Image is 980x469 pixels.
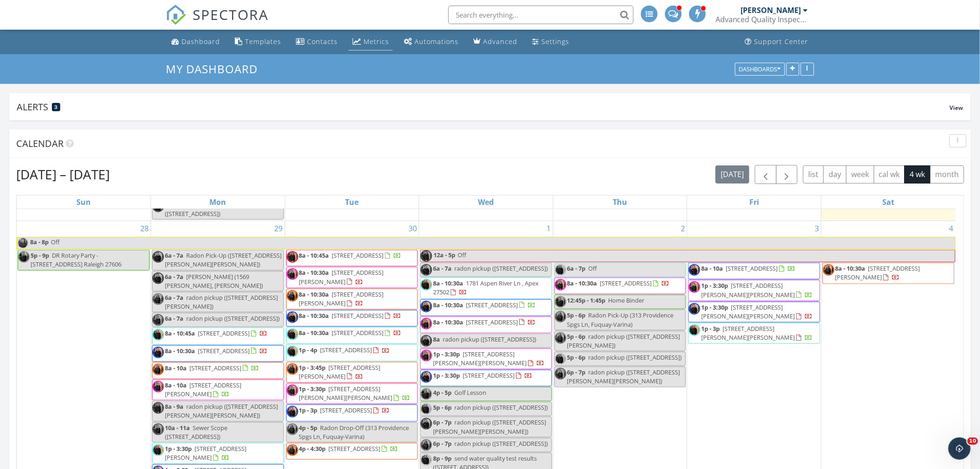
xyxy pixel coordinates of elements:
img: dsc_5998.jpg [287,385,298,396]
a: Automations (Advanced) [400,33,462,51]
button: [DATE] [716,165,749,184]
a: Support Center [741,33,812,51]
img: dsc_5988.jpg [152,329,164,341]
span: [STREET_ADDRESS] [189,364,241,372]
a: Thursday [611,196,629,209]
a: Tuesday [343,196,360,209]
span: 8p - 9p [433,454,452,463]
a: 8a - 10:45a [STREET_ADDRESS] [152,328,284,344]
img: dsc_5988.jpg [287,346,298,357]
span: [STREET_ADDRESS] [198,329,250,337]
img: dsc_6004.jpg [421,264,432,276]
img: dsc_5988.jpg [555,353,566,365]
span: 8a - 10:45a [299,251,329,260]
img: dsc_5981.jpg [555,296,566,308]
span: 12a - 5p [433,250,456,262]
span: 5p - 6p [567,332,586,341]
button: cal wk [874,165,905,184]
span: radon pickup ([STREET_ADDRESS]) [454,403,548,412]
span: Radon Pick-Up ([STREET_ADDRESS][PERSON_NAME][PERSON_NAME]) [165,251,282,268]
span: 8a - 10:30a [567,279,597,287]
div: Automations [415,37,459,46]
span: 4p - 5p [433,388,452,397]
span: 1p - 3:30p [701,303,728,311]
img: dsc_5998.jpg [421,350,432,361]
a: 1p - 3:30p [STREET_ADDRESS][PERSON_NAME][PERSON_NAME] [688,280,820,301]
img: 20250418_094826.jpg [17,237,29,249]
div: Advanced Quality Inspections LLC [716,15,808,24]
button: list [803,165,824,184]
span: Home Binder [609,296,645,304]
span: 6a - 7a [165,293,183,302]
a: SPECTORA [166,13,269,32]
button: Dashboards [735,63,785,76]
a: 8a - 10:30a [STREET_ADDRESS][PERSON_NAME] [823,263,955,284]
a: 1p - 3:30p [STREET_ADDRESS][PERSON_NAME][PERSON_NAME] [286,383,418,404]
a: 1p - 3:30p [STREET_ADDRESS][PERSON_NAME][PERSON_NAME] [420,349,552,369]
img: dsc_6004.jpg [152,251,164,263]
span: 4p - 5p [299,424,318,432]
span: 12:45p - 1:45p [567,296,606,304]
span: 8a - 10:30a [299,290,329,298]
a: Go to October 4, 2025 [948,221,955,236]
span: 5p - 9p [31,251,49,260]
span: 6a - 7a [433,264,452,273]
img: dsc_5995.jpg [152,293,164,305]
span: 10a - 11a [165,424,190,432]
div: [PERSON_NAME] [741,6,801,15]
span: radon pickup ([STREET_ADDRESS]) [186,314,280,323]
a: 8a - 10:30a [STREET_ADDRESS][PERSON_NAME] [299,268,384,285]
div: Metrics [364,37,389,46]
img: dsc_5988.jpg [689,324,700,336]
a: 1p - 3:45p [STREET_ADDRESS][PERSON_NAME] [286,362,418,383]
img: dsc_5981.jpg [421,388,432,400]
span: 8a - 10:30a [299,311,329,320]
img: dsc_5998.jpg [555,368,566,380]
span: [STREET_ADDRESS][PERSON_NAME] [165,381,241,398]
span: 8a - 10:30a [433,279,463,287]
button: week [846,165,874,184]
img: dsc_5998.jpg [421,318,432,330]
span: 8a - 10a [165,364,187,372]
img: dsc_5998.jpg [152,424,164,435]
a: 1p - 3p [STREET_ADDRESS][PERSON_NAME][PERSON_NAME] [688,323,820,344]
a: 1p - 3:30p [STREET_ADDRESS][PERSON_NAME][PERSON_NAME] [688,302,820,323]
a: 8a - 10:30a [STREET_ADDRESS][PERSON_NAME] [286,267,418,288]
span: [STREET_ADDRESS] [466,301,518,309]
a: 8a - 10:30a [STREET_ADDRESS] [433,318,535,326]
a: Go to October 3, 2025 [813,221,821,236]
span: [STREET_ADDRESS] [466,318,518,326]
span: 1p - 3:30p [165,444,192,453]
span: 6a - 7a [165,314,183,323]
span: [STREET_ADDRESS][PERSON_NAME][PERSON_NAME] [701,324,795,342]
a: 8a - 10:30a [STREET_ADDRESS] [554,278,686,294]
button: 4 wk [905,165,930,184]
a: 8a - 10:30a [STREET_ADDRESS] [567,279,670,287]
span: 1p - 3:30p [299,385,326,393]
a: Contacts [292,33,341,51]
span: radon pickup ([STREET_ADDRESS][PERSON_NAME][PERSON_NAME]) [433,418,546,435]
div: Templates [245,37,281,46]
img: dsc_5988.jpg [421,454,432,466]
span: 8a [433,335,440,343]
span: 5p - 6p [567,353,586,361]
a: Metrics [349,33,393,51]
a: 8a - 10:30a [STREET_ADDRESS][PERSON_NAME] [299,290,384,307]
a: Sunday [75,196,93,209]
a: Templates [231,33,285,51]
span: 8a - 9a [165,402,183,411]
img: dsc_5995.jpg [152,364,164,375]
img: dsc_5988.jpg [287,329,298,340]
img: dsc_6004.jpg [689,264,700,276]
a: 8a - 10:30a [STREET_ADDRESS] [152,345,284,362]
a: 1p - 4p [STREET_ADDRESS] [299,346,390,354]
div: Dashboards [739,66,781,72]
a: 1p - 3:30p [STREET_ADDRESS][PERSON_NAME][PERSON_NAME] [433,350,544,367]
span: [STREET_ADDRESS][PERSON_NAME] [299,363,381,380]
img: dsc_5995.jpg [287,363,298,375]
a: 8a - 10:30a 1781 Aspen River Ln , Apex 27502 [420,278,552,298]
img: dsc_5995.jpg [287,290,298,302]
span: [STREET_ADDRESS][PERSON_NAME] [836,264,920,281]
a: 8a - 10:30a [STREET_ADDRESS] [433,301,535,309]
span: [STREET_ADDRESS][PERSON_NAME][PERSON_NAME] [701,303,795,320]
